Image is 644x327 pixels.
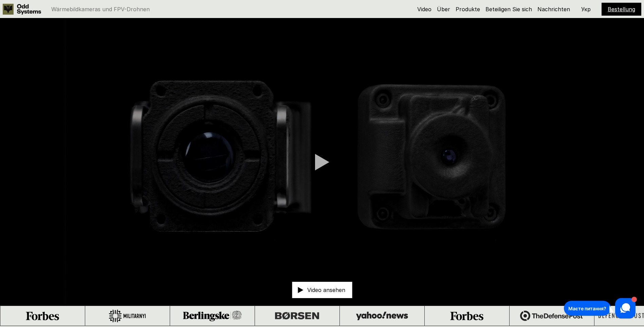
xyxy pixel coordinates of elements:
a: Produkte [456,6,480,13]
p: Video ansehen [307,287,345,293]
a: Beteiligen Sie sich [485,6,532,13]
a: Über [437,6,450,13]
a: Video [417,6,431,13]
iframe: HelpCrunch [562,296,637,320]
a: Bestellung [608,6,635,13]
p: Укр [581,6,591,12]
font: Wärmebildkameras und FPV-Drohnen [51,6,150,13]
a: Nachrichten [537,6,570,13]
